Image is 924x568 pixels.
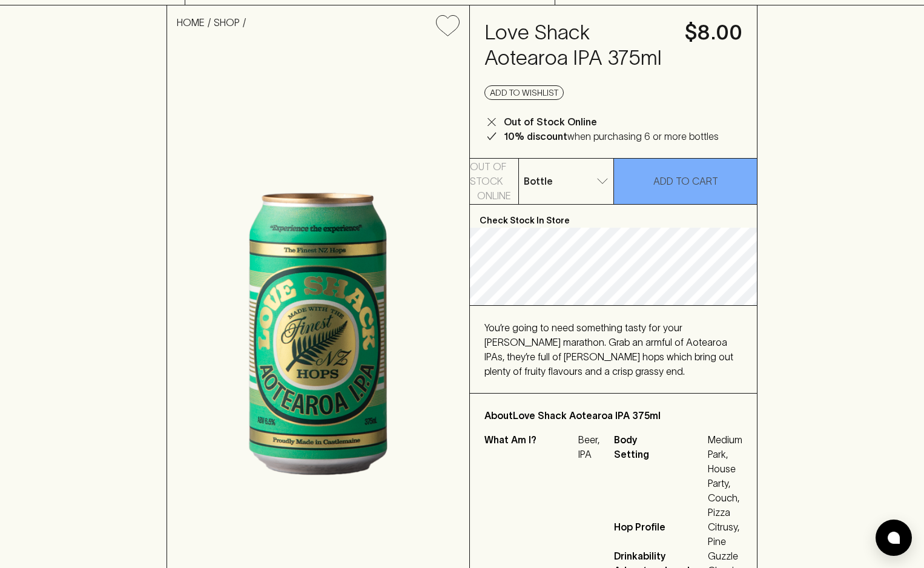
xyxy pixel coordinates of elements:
[888,532,900,544] img: bubble-icon
[214,17,240,28] a: SHOP
[484,20,670,71] h4: Love Shack Aotearoa IPA 375ml
[504,129,719,144] p: when purchasing 6 or more bottles
[685,20,742,45] h4: $8.00
[484,322,733,377] span: You’re going to need something tasty for your [PERSON_NAME] marathon. Grab an armful of Aotearoa ...
[504,114,597,129] p: Out of Stock Online
[477,188,511,203] p: Online
[484,432,575,461] p: What Am I?
[484,408,742,423] p: About Love Shack Aotearoa IPA 375ml
[470,205,757,228] p: Check Stock In Store
[614,549,705,563] span: Drinkability
[524,174,553,188] p: Bottle
[614,520,705,549] span: Hop Profile
[614,432,705,447] span: Body
[484,85,564,100] button: Add to wishlist
[614,447,705,520] span: Setting
[708,520,742,549] span: Citrusy, Pine
[470,159,518,188] p: Out of Stock
[519,169,613,193] div: Bottle
[578,432,599,461] p: Beer, IPA
[708,432,742,447] span: Medium
[708,447,742,520] span: Park, House Party, Couch, Pizza
[504,131,567,142] b: 10% discount
[177,17,205,28] a: HOME
[431,10,464,41] button: Add to wishlist
[708,549,742,563] span: Guzzle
